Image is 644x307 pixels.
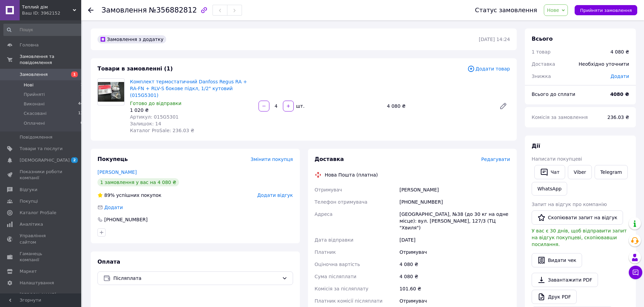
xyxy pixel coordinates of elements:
span: Додати [610,74,629,79]
button: Чат з покупцем [629,266,642,279]
div: 1 замовлення у вас на 4 080 ₴ [97,178,179,186]
span: Замовлення та повідомлення [20,54,81,66]
span: Телефон отримувача [315,199,368,205]
span: Каталог ProSale: 236.03 ₴ [130,128,194,133]
span: 1 [81,82,83,88]
span: 13 [78,110,83,117]
button: Чат [534,165,565,179]
div: 4 080 ₴ [398,258,511,270]
span: Каталог ProSale [20,210,56,216]
span: Налаштування [20,280,54,286]
a: Редагувати [496,99,510,113]
div: Повернутися назад [88,7,93,14]
div: [PHONE_NUMBER] [104,216,148,223]
a: [PERSON_NAME] [97,169,137,175]
div: Отримувач [398,295,511,307]
a: WhatsApp [532,182,567,196]
span: Гаманець компанії [20,251,63,263]
span: Запит на відгук про компанію [532,202,607,207]
time: [DATE] 14:24 [479,37,510,42]
img: Комплект термостатичний Danfoss Regus RA + RA-FN + RLV-S бокове підкл, 1/2" кутовий (015G5301) [98,82,124,102]
span: Оплачені [24,120,45,126]
span: Управління сайтом [20,233,63,245]
span: Комісія за післяплату [315,286,369,291]
span: Платник [315,249,336,255]
span: 0 [81,120,83,126]
div: 4 080 ₴ [398,270,511,283]
div: [PHONE_NUMBER] [398,196,511,208]
span: Оціночна вартість [315,262,360,267]
a: Комплект термостатичний Danfoss Regus RA + RA-FN + RLV-S бокове підкл, 1/2" кутовий (015G5301) [130,79,247,98]
span: Товари в замовленні (1) [97,65,173,72]
span: Товари та послуги [20,146,63,152]
button: Видати чек [532,253,582,267]
span: Теплий дім [22,4,73,10]
span: Повідомлення [20,134,52,140]
span: Виконані [24,101,45,107]
span: Замовлення [102,6,147,14]
span: Нові [24,82,34,88]
span: Знижка [532,74,551,79]
span: Дії [532,143,540,149]
span: Оплата [97,259,120,265]
div: [GEOGRAPHIC_DATA], №38 (до 30 кг на одне місце): вул. [PERSON_NAME], 127/3 (ТЦ "Хвиля") [398,208,511,234]
span: Додати відгук [257,192,293,198]
div: 4 080 ₴ [610,48,629,55]
span: Отримувач [315,187,342,192]
span: Головна [20,42,39,48]
div: 4 080 ₴ [384,101,494,111]
span: 1 товар [532,49,551,55]
div: 101.60 ₴ [398,283,511,295]
div: Необхідно уточнити [575,57,633,71]
span: Прийняті [24,91,45,98]
a: Telegram [595,165,628,179]
span: Редагувати [481,157,510,162]
div: Ваш ID: 3962152 [22,10,81,16]
span: Маркет [20,268,37,274]
div: шт. [294,103,305,109]
span: Написати покупцеві [532,156,582,162]
span: Відгуки [20,187,37,193]
span: 236.03 ₴ [607,115,629,120]
span: Замовлення [20,71,48,78]
span: Комісія за замовлення [532,115,588,120]
span: Післяплата [113,274,279,282]
div: Нова Пошта (платна) [323,171,380,178]
span: Платник комісії післяплати [315,298,383,304]
div: [PERSON_NAME] [398,184,511,196]
div: Отримувач [398,246,511,258]
span: Скасовані [24,110,47,117]
input: Пошук [3,24,84,36]
span: Доставка [532,61,555,67]
span: Додати [104,205,123,210]
span: 1 [71,71,78,77]
span: Змінити покупця [251,157,293,162]
span: Готово до відправки [130,101,181,106]
span: Всього [532,36,553,42]
button: Прийняти замовлення [575,5,637,15]
a: Viber [568,165,592,179]
div: Статус замовлення [475,7,537,14]
span: Сума післяплати [315,274,357,279]
span: 89% [104,192,115,198]
span: Додати товар [467,65,510,73]
div: [DATE] [398,234,511,246]
span: Покупець [97,156,128,162]
span: Артикул: 015G5301 [130,114,179,120]
span: Залишок: 14 [130,121,161,126]
span: У вас є 30 днів, щоб відправити запит на відгук покупцеві, скопіювавши посилання. [532,228,627,247]
span: 44 [78,101,83,107]
span: Дата відправки [315,237,354,243]
span: Аналітика [20,221,43,227]
button: Скопіювати запит на відгук [532,210,623,225]
span: Покупці [20,198,38,204]
span: Адреса [315,211,333,217]
div: 1 020 ₴ [130,107,253,114]
span: Всього до сплати [532,91,575,97]
b: 4080 ₴ [610,91,629,97]
span: №356882812 [149,6,197,14]
span: Нове [547,7,559,13]
span: Прийняти замовлення [580,8,632,13]
span: Доставка [315,156,344,162]
span: Показники роботи компанії [20,169,63,181]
